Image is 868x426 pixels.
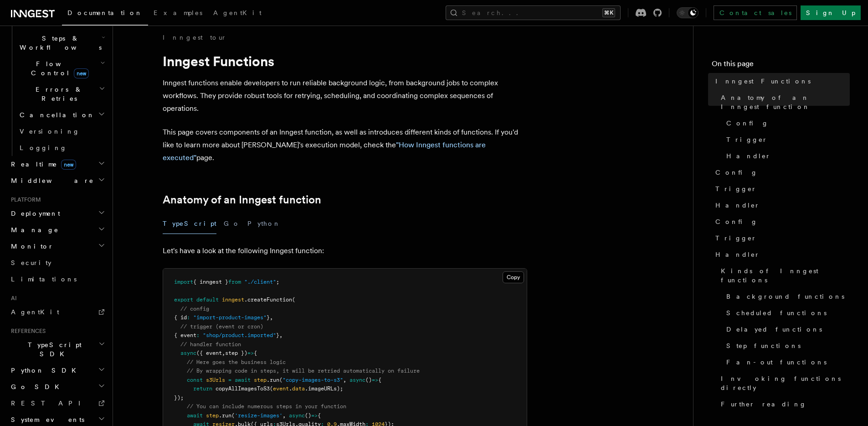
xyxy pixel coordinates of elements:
[228,279,241,285] span: from
[715,77,811,86] span: Inngest Functions
[16,107,107,123] button: Cancellation
[193,385,212,392] span: return
[219,412,231,419] span: .run
[7,209,60,218] span: Deployment
[196,350,222,356] span: ({ event
[180,323,263,330] span: // trigger (event or cron)
[187,412,203,419] span: await
[7,366,82,375] span: Python SDK
[20,128,80,135] span: Versioning
[228,377,231,383] span: =
[279,332,282,338] span: ,
[726,292,844,301] span: Background functions
[365,377,372,383] span: ()
[7,160,76,169] span: Realtime
[67,9,143,16] span: Documentation
[174,314,187,321] span: { id
[378,377,381,383] span: {
[7,255,107,271] a: Security
[721,374,850,392] span: Invoking functions directly
[726,119,769,128] span: Config
[715,201,760,210] span: Handler
[717,89,850,115] a: Anatomy of an Inngest function
[279,377,282,383] span: (
[235,377,251,383] span: await
[446,5,621,20] button: Search...⌘K
[677,7,699,18] button: Toggle dark mode
[62,3,148,26] a: Documentation
[7,340,98,358] span: TypeScript SDK
[7,205,107,222] button: Deployment
[289,412,305,419] span: async
[7,156,107,172] button: Realtimenew
[282,377,343,383] span: "copy-images-to-s3"
[180,341,241,348] span: // handler function
[305,412,311,419] span: ()
[225,350,247,356] span: step })
[148,3,208,25] a: Examples
[282,412,286,419] span: ,
[216,385,270,392] span: copyAllImagesToS3
[16,34,102,52] span: Steps & Workflows
[726,151,771,161] span: Handler
[7,415,84,424] span: System events
[187,377,203,383] span: const
[20,144,67,151] span: Logging
[11,400,88,407] span: REST API
[174,332,196,338] span: { event
[7,327,46,335] span: References
[235,412,282,419] span: 'resize-images'
[723,338,850,354] a: Step functions
[715,217,758,226] span: Config
[712,230,850,246] a: Trigger
[714,5,797,20] a: Contact sales
[723,288,850,305] a: Background functions
[7,295,17,302] span: AI
[206,377,225,383] span: s3Urls
[503,271,524,283] button: Copy
[801,5,861,20] a: Sign Up
[721,266,850,285] span: Kinds of Inngest functions
[74,68,89,78] span: new
[7,14,107,156] div: Inngest Functions
[203,332,276,338] span: "shop/product.imported"
[247,213,281,234] button: Python
[318,412,321,419] span: {
[726,308,827,317] span: Scheduled functions
[174,279,193,285] span: import
[7,379,107,395] button: Go SDK
[273,385,289,392] span: event
[180,306,209,312] span: // config
[712,73,850,89] a: Inngest Functions
[222,350,225,356] span: ,
[16,81,107,107] button: Errors & Retries
[163,213,216,234] button: TypeScript
[174,296,193,303] span: export
[712,58,850,73] h4: On this page
[16,56,107,81] button: Flow Controlnew
[7,271,107,287] a: Limitations
[163,33,226,42] a: Inngest tour
[7,242,54,251] span: Monitor
[193,279,228,285] span: { inngest }
[174,395,184,401] span: });
[180,350,196,356] span: async
[721,93,850,111] span: Anatomy of an Inngest function
[726,135,768,144] span: Trigger
[372,377,378,383] span: =>
[305,385,343,392] span: .imageURLs);
[206,412,219,419] span: step
[7,172,107,189] button: Middleware
[7,395,107,411] a: REST API
[163,77,527,115] p: Inngest functions enable developers to run reliable background logic, from background jobs to com...
[7,337,107,362] button: TypeScript SDK
[712,164,850,181] a: Config
[602,8,615,17] kbd: ⌘K
[723,354,850,370] a: Fan-out functions
[224,213,240,234] button: Go
[292,385,305,392] span: data
[289,385,292,392] span: .
[16,123,107,140] a: Versioning
[723,115,850,131] a: Config
[715,168,758,177] span: Config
